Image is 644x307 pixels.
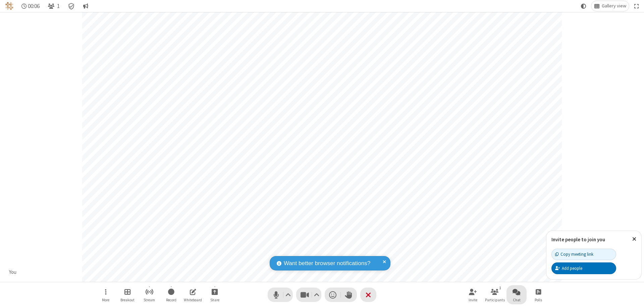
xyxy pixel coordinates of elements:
button: Mute (⌘+Shift+A) [268,288,293,302]
button: Open participant list [45,1,62,11]
button: Open shared whiteboard [183,285,203,304]
span: Participants [485,298,505,302]
button: Video setting [312,288,321,302]
button: Close popover [627,231,641,247]
button: Raise hand [341,288,357,302]
button: Change layout [591,1,629,11]
span: More [102,298,109,302]
button: Open menu [96,285,116,304]
span: Polls [535,298,542,302]
span: 00:06 [28,3,40,9]
button: Start sharing [205,285,225,304]
span: Want better browser notifications? [284,259,370,268]
button: Send a reaction [325,288,341,302]
div: 1 [497,285,503,291]
button: Open chat [506,285,527,304]
button: Stop video (⌘+Shift+V) [296,288,321,302]
div: Meeting details Encryption enabled [65,1,78,11]
div: Timer [19,1,43,11]
img: QA Selenium DO NOT DELETE OR CHANGE [5,2,13,10]
button: Start streaming [139,285,159,304]
button: Open participant list [485,285,505,304]
button: Copy meeting link [551,249,616,260]
span: Share [210,298,219,302]
button: Open poll [528,285,548,304]
button: Add people [551,262,616,274]
span: Gallery view [602,3,626,9]
button: Using system theme [578,1,589,11]
span: Whiteboard [184,298,202,302]
div: Copy meeting link [555,251,593,257]
button: Conversation [80,1,91,11]
button: Invite participants (⌘+Shift+I) [463,285,483,304]
button: Start recording [161,285,181,304]
span: Stream [144,298,155,302]
button: Fullscreen [632,1,642,11]
span: Invite [469,298,477,302]
span: Chat [513,298,521,302]
div: You [7,268,19,276]
button: Audio settings [284,288,293,302]
span: 1 [57,3,60,9]
span: Breakout [120,298,135,302]
span: Record [166,298,176,302]
button: End or leave meeting [360,288,376,302]
button: Manage Breakout Rooms [117,285,138,304]
label: Invite people to join you [551,236,605,243]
